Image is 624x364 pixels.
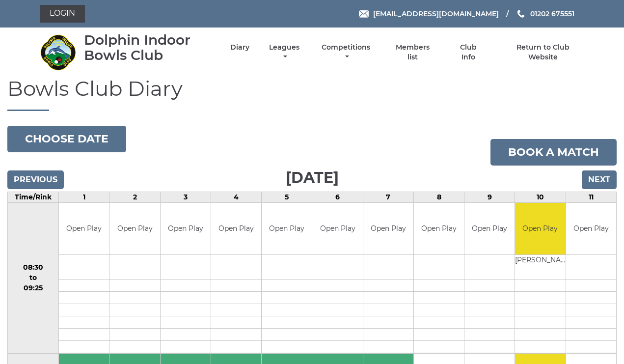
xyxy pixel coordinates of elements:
img: Phone us [517,10,524,18]
td: Open Play [414,203,464,254]
a: Return to Club Website [501,43,584,62]
td: 08:30 to 09:25 [8,203,59,354]
td: 2 [109,192,160,203]
td: Open Play [211,203,261,254]
img: Email [359,10,369,18]
td: 4 [211,192,261,203]
a: Leagues [267,43,302,62]
td: Open Play [566,203,616,254]
td: Open Play [312,203,362,254]
td: 8 [413,192,464,203]
input: Previous [7,170,64,189]
td: Open Play [515,203,565,254]
td: [PERSON_NAME] [515,254,565,267]
td: 11 [566,192,616,203]
a: Book a match [490,139,617,166]
td: Open Play [464,203,515,254]
td: Time/Rink [8,192,59,203]
td: 5 [262,192,312,203]
td: 9 [464,192,515,203]
td: Open Play [363,203,413,254]
td: 1 [59,192,109,203]
h1: Bowls Club Diary [7,77,617,111]
td: Open Play [109,203,160,254]
a: Email [EMAIL_ADDRESS][DOMAIN_NAME] [359,8,499,19]
td: Open Play [262,203,312,254]
div: Dolphin Indoor Bowls Club [84,32,213,63]
input: Next [582,170,617,189]
button: Choose date [7,126,126,152]
a: Phone us 01202 675551 [516,8,574,19]
td: Open Play [161,203,211,254]
a: Diary [230,43,249,52]
a: Members list [390,43,435,62]
td: 7 [363,192,413,203]
span: [EMAIL_ADDRESS][DOMAIN_NAME] [373,9,499,18]
img: Dolphin Indoor Bowls Club [40,34,77,71]
a: Competitions [320,43,373,62]
td: Open Play [59,203,109,254]
span: 01202 675551 [530,9,574,18]
a: Club Info [453,43,485,62]
a: Login [40,5,85,23]
td: 10 [515,192,566,203]
td: 6 [312,192,363,203]
td: 3 [160,192,211,203]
